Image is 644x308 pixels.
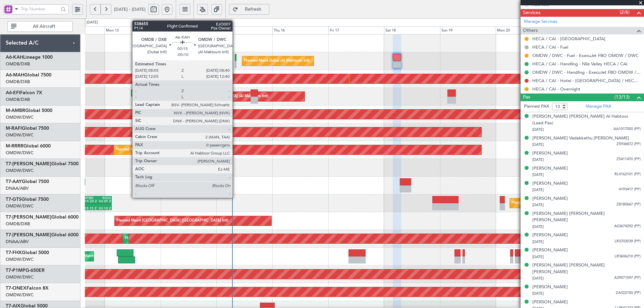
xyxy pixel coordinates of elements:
[6,250,22,255] span: T7-FHX
[532,61,628,67] a: HECA / CAI - Handling - Nile Valley HECA / CAI
[523,9,540,17] span: Services
[6,126,49,131] a: M-RAFIGlobal 7500
[614,172,641,177] span: RL4162101 (PP)
[614,224,641,229] span: A03674292 (PP)
[496,26,552,35] div: Mon 20
[512,198,590,208] div: Planned Maint [GEOGRAPHIC_DATA] (Seletar)
[85,200,98,203] div: 15:20 Z
[328,26,384,35] div: Fri 17
[18,24,70,29] span: All Aircraft
[532,69,641,75] a: OMDW / DWC - Handling - ExecuJet FBO OMDW / DWC
[619,187,641,192] span: 4193417 (PP)
[125,234,191,244] div: Planned Maint Dubai (Al Maktoum Intl)
[6,168,34,174] a: OMDW/DWC
[532,165,568,172] div: [PERSON_NAME]
[616,290,641,296] span: ZA022150 (PP)
[6,114,34,120] a: OMDW/DWC
[98,196,111,200] div: EGSS
[6,55,23,60] span: A6-KAH
[532,135,629,142] div: [PERSON_NAME] Vadakkathu [PERSON_NAME]
[613,126,641,132] span: AA1017050 (PP)
[116,145,182,155] div: Planned Maint Dubai (Al Maktoum Intl)
[6,179,49,184] a: T7-AAYGlobal 7500
[614,239,641,244] span: LR3702039 (PP)
[616,141,641,147] span: Z5936872 (PP)
[6,162,51,166] span: T7-[PERSON_NAME]
[6,55,53,60] a: A6-KAHLineage 1000
[532,36,605,42] a: HECA / CAI - [GEOGRAPHIC_DATA]
[532,247,568,254] div: [PERSON_NAME]
[6,268,25,273] span: T7-P1MP
[6,132,34,138] a: OMDW/DWC
[532,291,544,296] span: [DATE]
[6,108,52,113] a: M-AMBRGlobal 5000
[6,185,29,191] a: DNAA/ABV
[6,215,51,220] span: T7-[PERSON_NAME]
[216,26,272,35] div: Wed 15
[532,284,568,291] div: [PERSON_NAME]
[532,127,544,132] span: [DATE]
[6,150,34,156] a: OMDW/DWC
[6,239,29,245] a: DNAA/ABV
[272,26,328,35] div: Thu 16
[532,78,641,83] a: HECA / CAI - Hotel - [GEOGRAPHIC_DATA] / HECA / CAI
[6,126,22,131] span: M-RAFI
[116,216,228,226] div: Planned Maint [GEOGRAPHIC_DATA] ([GEOGRAPHIC_DATA] Intl)
[6,144,23,148] span: M-RRRR
[6,179,22,184] span: T7-AAY
[87,20,98,25] div: [DATE]
[614,94,630,101] span: (13/13)
[6,215,78,220] a: T7-[PERSON_NAME]Global 6000
[532,232,568,239] div: [PERSON_NAME]
[6,250,49,255] a: T7-FHXGlobal 5000
[85,196,98,200] div: VTBD
[6,292,34,298] a: OMDW/DWC
[524,103,549,110] label: Planned PAX
[532,195,568,202] div: [PERSON_NAME]
[532,202,544,207] span: [DATE]
[6,256,34,262] a: OMDW/DWC
[6,162,78,166] a: T7-[PERSON_NAME]Global 7500
[616,157,641,162] span: Z5411470 (PP)
[21,4,59,14] input: Trip Number
[532,172,544,177] span: [DATE]
[239,7,267,12] span: Refresh
[532,53,639,58] a: OMDW / DWC - Fuel - ExecuJet FBO OMDW / DWC
[6,268,45,273] a: T7-P1MPG-650ER
[6,90,42,95] a: A6-EFIFalcon 7X
[532,180,568,187] div: [PERSON_NAME]
[85,207,98,210] div: 15:15 Z
[523,27,538,35] span: Others
[6,61,30,67] a: OMDB/DXB
[532,44,568,50] a: HECA / CAI - Fuel
[440,26,496,35] div: Sun 19
[6,233,51,237] span: T7-[PERSON_NAME]
[6,197,49,202] a: T7-GTSGlobal 7500
[114,6,146,12] span: [DATE] - [DATE]
[171,127,237,137] div: Planned Maint Dubai (Al Maktoum Intl)
[524,18,557,25] a: Manage Services
[6,286,49,291] a: T7-ONEXFalcon 8X
[6,274,34,280] a: OMDW/DWC
[244,56,310,66] div: Planned Maint Dubai (Al Maktoum Intl)
[532,150,568,157] div: [PERSON_NAME]
[532,224,544,229] span: [DATE]
[6,197,21,202] span: T7-GTS
[532,262,641,275] div: [PERSON_NAME] [PERSON_NAME] [PERSON_NAME]
[7,21,73,32] button: All Aircraft
[616,202,641,207] span: Z8180667 (PP)
[532,86,580,92] a: HECA / CAI - Overnight
[6,203,34,209] a: OMDW/DWC
[6,286,26,291] span: T7-ONEX
[532,113,641,126] div: [PERSON_NAME] [PERSON_NAME] Al Habtoor (Lead Pax)
[532,239,544,244] span: [DATE]
[169,91,268,102] div: Unplanned Maint [GEOGRAPHIC_DATA] (Al Maktoum Intl)
[532,157,544,162] span: [DATE]
[161,26,217,35] div: Tue 14
[532,254,544,259] span: [DATE]
[532,142,544,147] span: [DATE]
[532,299,568,306] div: [PERSON_NAME]
[6,79,30,85] a: OMDB/DXB
[523,94,530,101] span: Pax
[586,103,611,110] a: Manage PAX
